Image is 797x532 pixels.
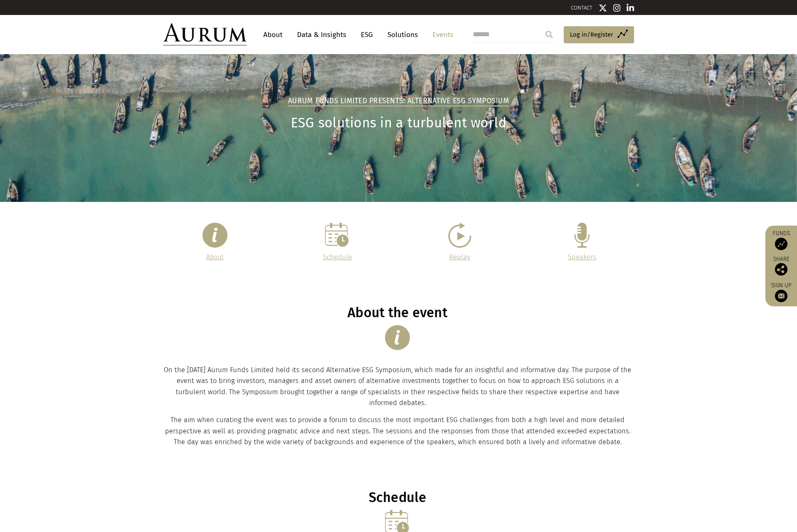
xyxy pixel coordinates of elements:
[259,27,287,42] a: About
[163,23,247,46] img: Aurum
[775,238,787,250] img: Access Funds
[564,26,634,44] a: Log in/Register
[383,27,422,42] a: Solutions
[570,30,613,40] span: Log in/Register
[613,4,621,12] img: Instagram icon
[775,263,787,276] img: Share this post
[206,253,223,261] a: About
[163,490,632,506] h1: Schedule
[770,230,793,250] a: Funds
[568,253,596,261] a: Speakers
[775,290,787,302] img: Sign up to our newsletter
[288,97,509,107] h2: Aurum Funds Limited Presents: Alternative ESG Symposium
[571,5,592,11] a: CONTACT
[163,415,632,447] p: The aim when curating the event was to provide a forum to discuss the most important ESG challeng...
[770,256,793,276] div: Share
[293,27,350,42] a: Data & Insights
[449,253,470,261] a: Replay
[163,305,632,321] h1: About the event
[357,27,377,42] a: ESG
[163,365,632,409] p: On the [DATE] Aurum Funds Limited held its second Alternative ESG Symposium, which made for an in...
[599,4,607,12] img: Twitter icon
[428,27,453,42] a: Events
[770,282,793,302] a: Sign up
[323,253,352,261] a: Schedule
[163,115,634,131] h1: ESG solutions in a turbulent world
[541,26,557,43] input: Submit
[627,4,634,12] img: Linkedin icon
